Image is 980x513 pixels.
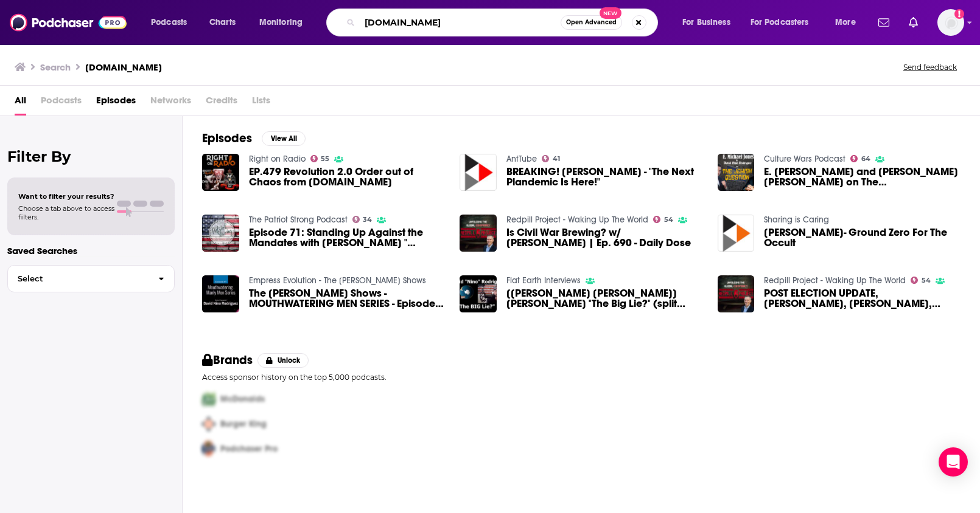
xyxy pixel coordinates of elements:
span: 55 [321,156,329,162]
a: 55 [310,155,330,162]
span: The [PERSON_NAME] Shows - MOUTHWATERING MEN SERIES - Episode 1 - [PERSON_NAME] [PERSON_NAME] [249,288,446,309]
span: Monitoring [259,14,303,31]
span: POST ELECTION UPDATE, [PERSON_NAME], [PERSON_NAME], [PERSON_NAME] & Alpha Warrior on the election... [764,288,961,309]
h3: Search [40,61,71,73]
a: Laura Sanger- Ground Zero For The Occult [764,227,961,248]
button: open menu [251,13,318,32]
span: More [835,14,856,31]
img: POST ELECTION UPDATE, Nino, Jaco, Josh Reid & Alpha Warrior on the election theft prevention oper... [718,275,755,312]
span: Networks [150,91,191,115]
a: Episode 71: Standing Up Against the Mandates with David "Nino" Rodriguez [249,227,446,248]
span: Podcasts [41,91,82,115]
img: E. Michael Jones and David Nino Rodriguez on The Jewish Question [718,154,755,191]
h2: Filter By [7,148,175,165]
h2: Brands [202,353,253,368]
img: Episode 71: Standing Up Against the Mandates with David "Nino" Rodriguez [202,215,239,252]
a: 41 [542,155,560,162]
button: Send feedback [900,62,961,72]
img: Laura Sanger- Ground Zero For The Occult [718,215,755,252]
a: AntTube [506,154,537,164]
span: Want to filter your results? [18,192,114,201]
h2: Episodes [202,131,252,146]
img: Third Pro Logo [197,436,220,461]
a: BREAKING! Clay Clark - "The Next Plandemic Is Here!" [506,167,703,187]
a: Charts [201,13,243,32]
button: Show profile menu [937,9,964,36]
a: Show notifications dropdown [904,12,923,33]
span: Episode 71: Standing Up Against the Mandates with [PERSON_NAME] "[PERSON_NAME] [249,227,446,248]
span: McDonalds [220,394,265,404]
span: 41 [553,156,560,162]
span: All [15,91,26,115]
img: BREAKING! Clay Clark - "The Next Plandemic Is Here!" [460,154,497,191]
a: The Jessamyn Shows - MOUTHWATERING MEN SERIES - Episode 1 - David Nino Rodriguez [249,288,446,309]
p: Saved Searches [7,245,175,256]
img: User Profile [937,9,964,36]
a: POST ELECTION UPDATE, Nino, Jaco, Josh Reid & Alpha Warrior on the election theft prevention oper... [764,288,961,309]
span: New [600,7,621,19]
span: Choose a tab above to access filters. [18,204,114,221]
button: open menu [142,13,203,32]
a: Culture Wars Podcast [764,154,845,164]
button: Unlock [257,353,309,368]
span: [[PERSON_NAME] [PERSON_NAME]] [PERSON_NAME] "The Big Lie?" (split screen) [[DATE]] [506,288,703,309]
a: EP.479 Revolution 2.0 Order out of Chaos from Ninoscorner.tv [249,167,446,187]
img: First Pro Logo [197,387,220,411]
span: BREAKING! [PERSON_NAME] - "The Next Plandemic Is Here!" [506,167,703,187]
a: The Patriot Strong Podcast [249,215,348,225]
a: Empress Evolution - The Jessamyn Shows [249,275,426,286]
div: Open Intercom Messenger [939,447,968,477]
a: Redpill Project - Waking Up The World [764,275,906,286]
span: EP.479 Revolution 2.0 Order out of Chaos from [DOMAIN_NAME] [249,167,446,187]
a: Is Civil War Brewing? w/ Nino Rodriguez | Ep. 690 - Daily Dose [506,227,703,248]
span: Logged in as kochristina [937,9,964,36]
span: 54 [922,278,931,283]
span: For Podcasters [751,14,809,31]
a: 54 [653,216,673,223]
a: EpisodesView All [202,131,306,146]
img: [David Nino Rodriguez] David Weiss "The Big Lie?" (split screen) [Nov 23, 2021] [460,275,497,312]
span: For Business [682,14,730,31]
a: Sharing is Caring [764,215,829,225]
span: Lists [252,91,270,115]
img: Is Civil War Brewing? w/ Nino Rodriguez | Ep. 690 - Daily Dose [460,215,497,252]
a: Episodes [96,91,136,115]
span: 64 [861,156,870,162]
span: 34 [363,217,372,222]
h3: [DOMAIN_NAME] [85,61,162,73]
a: Show notifications dropdown [873,12,894,33]
a: EP.479 Revolution 2.0 Order out of Chaos from Ninoscorner.tv [202,154,239,191]
button: Open AdvancedNew [561,15,622,30]
a: 54 [911,277,931,284]
button: Select [7,265,175,292]
a: 64 [850,155,870,162]
a: Right on Radio [249,154,306,164]
span: Select [8,275,149,283]
a: 34 [352,216,373,223]
span: [PERSON_NAME]- Ground Zero For The Occult [764,227,961,248]
p: Access sponsor history on the top 5,000 podcasts. [202,373,961,382]
input: Search podcasts, credits, & more... [360,13,561,32]
span: Podcasts [151,14,187,31]
span: E. [PERSON_NAME] and [PERSON_NAME] [PERSON_NAME] on The [DEMOGRAPHIC_DATA] Question [764,167,961,187]
div: Search podcasts, credits, & more... [338,9,670,36]
span: Charts [209,14,236,31]
img: Second Pro Logo [197,411,220,436]
button: open menu [743,13,827,32]
a: [David Nino Rodriguez] David Weiss "The Big Lie?" (split screen) [Nov 23, 2021] [506,288,703,309]
button: View All [262,131,306,146]
svg: Add a profile image [954,9,964,19]
span: Credits [206,91,237,115]
img: The Jessamyn Shows - MOUTHWATERING MEN SERIES - Episode 1 - David Nino Rodriguez [202,275,239,312]
a: E. Michael Jones and David Nino Rodriguez on The Jewish Question [764,167,961,187]
img: Podchaser - Follow, Share and Rate Podcasts [10,11,127,34]
span: Burger King [220,419,267,429]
